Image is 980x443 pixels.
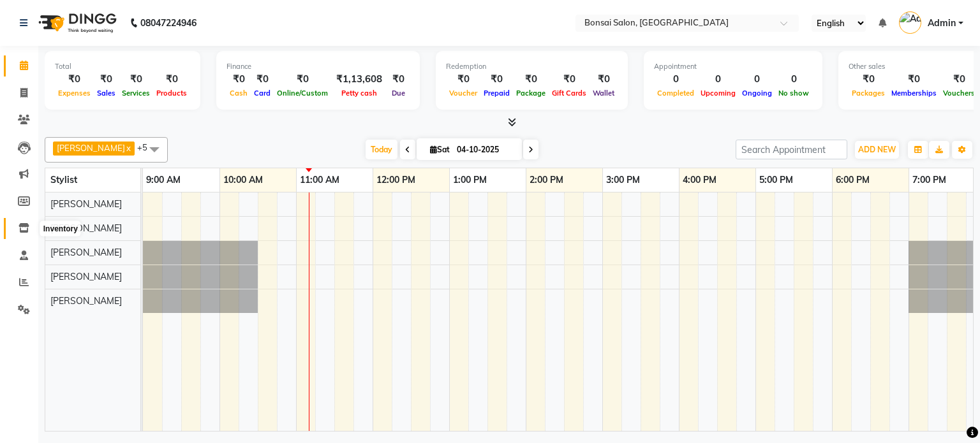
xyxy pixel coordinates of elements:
[140,5,197,41] b: 08047224946
[226,72,251,87] div: ₹0
[427,145,453,154] span: Sat
[119,72,153,87] div: ₹0
[756,171,796,189] a: 5:00 PM
[739,89,775,98] span: Ongoing
[480,89,513,98] span: Prepaid
[513,72,549,87] div: ₹0
[55,72,94,87] div: ₹0
[590,72,618,87] div: ₹0
[654,89,697,98] span: Completed
[373,171,419,189] a: 12:00 PM
[855,141,899,159] button: ADD NEW
[697,89,739,98] span: Upcoming
[899,11,921,34] img: Admin
[274,72,331,87] div: ₹0
[297,171,343,189] a: 11:00 AM
[775,72,812,87] div: 0
[603,171,643,189] a: 3:00 PM
[697,72,739,87] div: 0
[858,145,896,154] span: ADD NEW
[125,143,131,153] a: x
[909,171,949,189] a: 7:00 PM
[251,72,274,87] div: ₹0
[446,89,480,98] span: Voucher
[888,89,940,98] span: Memberships
[50,198,122,210] span: [PERSON_NAME]
[338,89,380,98] span: Petty cash
[446,61,618,72] div: Redemption
[226,89,251,98] span: Cash
[450,171,490,189] a: 1:00 PM
[888,72,940,87] div: ₹0
[453,140,517,159] input: 2025-10-04
[331,72,387,87] div: ₹1,13,608
[220,171,266,189] a: 10:00 AM
[274,89,331,98] span: Online/Custom
[849,72,888,87] div: ₹0
[940,72,978,87] div: ₹0
[57,143,125,153] span: [PERSON_NAME]
[849,89,888,98] span: Packages
[446,72,480,87] div: ₹0
[94,72,119,87] div: ₹0
[40,221,81,236] div: Inventory
[736,140,847,159] input: Search Appointment
[153,72,190,87] div: ₹0
[33,5,120,41] img: logo
[389,89,408,98] span: Due
[50,174,77,185] span: Stylist
[590,89,618,98] span: Wallet
[143,171,184,189] a: 9:00 AM
[387,72,410,87] div: ₹0
[50,271,122,282] span: [PERSON_NAME]
[833,171,873,189] a: 6:00 PM
[480,72,513,87] div: ₹0
[526,171,567,189] a: 2:00 PM
[940,89,978,98] span: Vouchers
[251,89,274,98] span: Card
[654,61,812,72] div: Appointment
[549,89,590,98] span: Gift Cards
[55,89,94,98] span: Expenses
[775,89,812,98] span: No show
[94,89,119,98] span: Sales
[928,17,956,30] span: Admin
[226,61,410,72] div: Finance
[513,89,549,98] span: Package
[50,247,122,258] span: [PERSON_NAME]
[119,89,153,98] span: Services
[153,89,190,98] span: Products
[137,142,157,152] span: +5
[50,295,122,307] span: [PERSON_NAME]
[679,171,720,189] a: 4:00 PM
[654,72,697,87] div: 0
[55,61,190,72] div: Total
[549,72,590,87] div: ₹0
[366,140,397,159] span: Today
[739,72,775,87] div: 0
